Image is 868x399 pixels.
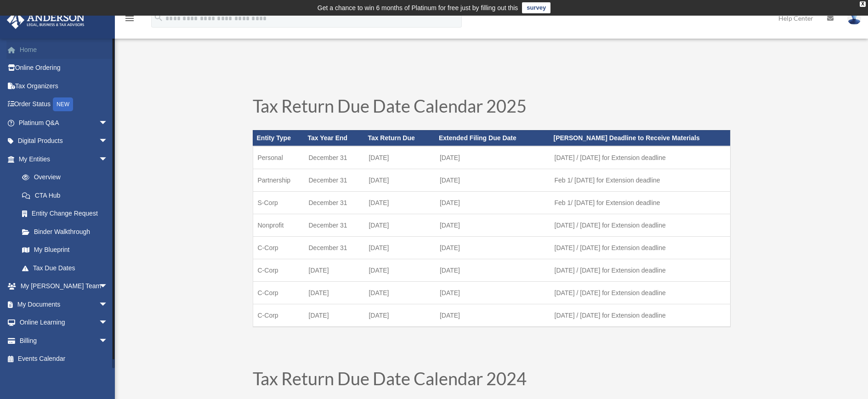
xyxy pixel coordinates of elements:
[304,259,364,281] td: [DATE]
[860,1,866,7] div: close
[13,168,122,187] a: Overview
[364,146,435,169] td: [DATE]
[847,11,861,25] img: User Pic
[253,259,304,281] td: C-Corp
[550,304,730,327] td: [DATE] / [DATE] for Extension deadline
[304,130,364,146] th: Tax Year End
[53,97,73,111] div: NEW
[435,304,550,327] td: [DATE]
[550,130,730,146] th: [PERSON_NAME] Deadline to Receive Materials
[435,146,550,169] td: [DATE]
[364,130,435,146] th: Tax Return Due
[304,281,364,304] td: [DATE]
[6,40,122,59] a: Home
[253,214,304,236] td: Nonprofit
[253,146,304,169] td: Personal
[6,59,122,77] a: Online Ordering
[304,214,364,236] td: December 31
[6,132,122,150] a: Digital Productsarrow_drop_down
[364,236,435,259] td: [DATE]
[253,281,304,304] td: C-Corp
[99,114,117,132] span: arrow_drop_down
[304,146,364,169] td: December 31
[13,222,122,241] a: Binder Walkthrough
[99,277,117,296] span: arrow_drop_down
[99,295,117,314] span: arrow_drop_down
[304,169,364,191] td: December 31
[435,236,550,259] td: [DATE]
[6,95,122,114] a: Order StatusNEW
[550,146,730,169] td: [DATE] / [DATE] for Extension deadline
[13,186,122,205] a: CTA Hub
[304,191,364,214] td: December 31
[253,370,731,392] h1: Tax Return Due Date Calendar 2024
[435,130,550,146] th: Extended Filing Due Date
[124,16,135,24] a: menu
[435,169,550,191] td: [DATE]
[304,304,364,327] td: [DATE]
[253,236,304,259] td: C-Corp
[99,132,117,151] span: arrow_drop_down
[6,313,122,332] a: Online Learningarrow_drop_down
[364,191,435,214] td: [DATE]
[522,2,550,13] a: survey
[13,259,117,277] a: Tax Due Dates
[550,169,730,191] td: Feb 1/ [DATE] for Extension deadline
[550,259,730,281] td: [DATE] / [DATE] for Extension deadline
[435,191,550,214] td: [DATE]
[364,214,435,236] td: [DATE]
[13,241,122,259] a: My Blueprint
[6,331,122,350] a: Billingarrow_drop_down
[253,169,304,191] td: Partnership
[6,295,122,313] a: My Documentsarrow_drop_down
[318,2,518,13] div: Get a chance to win 6 months of Platinum for free just by filling out this
[253,97,731,119] h1: Tax Return Due Date Calendar 2025
[6,77,122,95] a: Tax Organizers
[253,191,304,214] td: S-Corp
[6,350,122,368] a: Events Calendar
[13,205,122,223] a: Entity Change Request
[550,191,730,214] td: Feb 1/ [DATE] for Extension deadline
[99,150,117,169] span: arrow_drop_down
[364,169,435,191] td: [DATE]
[4,11,87,29] img: Anderson Advisors Platinum Portal
[253,304,304,327] td: C-Corp
[99,313,117,332] span: arrow_drop_down
[364,304,435,327] td: [DATE]
[550,236,730,259] td: [DATE] / [DATE] for Extension deadline
[6,114,122,132] a: Platinum Q&Aarrow_drop_down
[364,259,435,281] td: [DATE]
[153,12,164,23] i: search
[253,130,304,146] th: Entity Type
[435,259,550,281] td: [DATE]
[99,331,117,350] span: arrow_drop_down
[6,150,122,168] a: My Entitiesarrow_drop_down
[6,277,122,296] a: My [PERSON_NAME] Teamarrow_drop_down
[435,281,550,304] td: [DATE]
[550,214,730,236] td: [DATE] / [DATE] for Extension deadline
[550,281,730,304] td: [DATE] / [DATE] for Extension deadline
[124,13,135,24] i: menu
[304,236,364,259] td: December 31
[435,214,550,236] td: [DATE]
[364,281,435,304] td: [DATE]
